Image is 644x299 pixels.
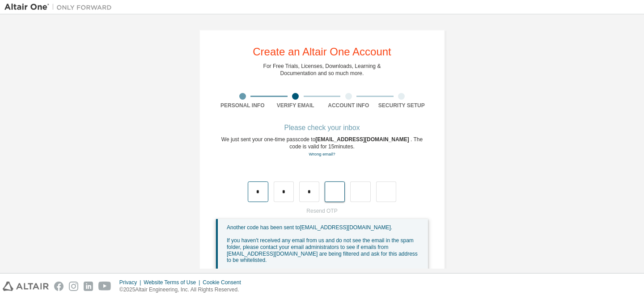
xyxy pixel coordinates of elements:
a: Go back to the registration form [309,152,335,156]
div: Website Terms of Use [144,279,203,286]
div: We just sent your one-time passcode to . The code is valid for 15 minutes. [216,136,428,158]
span: [EMAIL_ADDRESS][DOMAIN_NAME] [315,136,411,143]
div: Verify Email [269,102,322,109]
span: Another code has been sent to [EMAIL_ADDRESS][DOMAIN_NAME] . [227,224,392,231]
span: If you haven't received any email from us and do not see the email in the spam folder, please con... [227,237,418,263]
img: instagram.svg [69,282,78,291]
div: Account Info [322,102,375,109]
div: Privacy [119,279,144,286]
p: © 2025 Altair Engineering, Inc. All Rights Reserved. [119,286,246,294]
div: Security Setup [375,102,428,109]
div: For Free Trials, Licenses, Downloads, Learning & Documentation and so much more. [263,63,381,77]
img: Altair One [4,3,116,12]
img: altair_logo.svg [3,282,49,291]
img: linkedin.svg [84,282,93,291]
div: Cookie Consent [203,279,246,286]
img: facebook.svg [54,282,64,291]
div: Please check your inbox [216,125,428,131]
div: Create an Altair One Account [253,46,391,57]
div: Personal Info [216,102,269,109]
img: youtube.svg [98,282,111,291]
